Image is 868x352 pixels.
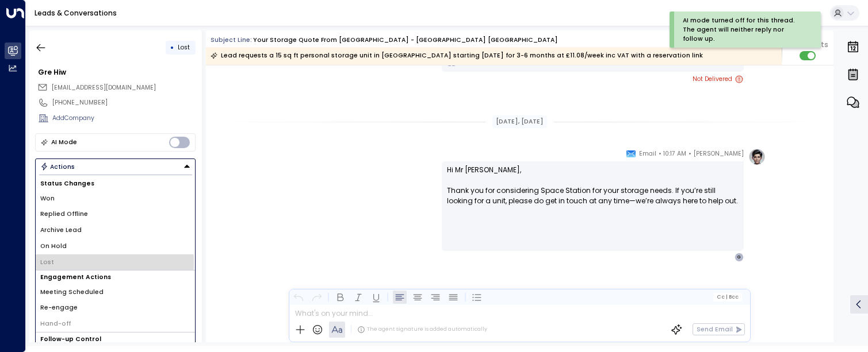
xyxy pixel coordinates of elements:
[310,290,324,304] button: Redo
[40,319,71,328] span: Hand-off
[713,293,742,301] button: Cc|Bcc
[52,114,196,123] div: AddCompany
[40,226,82,235] span: Archive Lead
[211,50,703,61] div: Lead requests a 15 sq ft personal storage unit in [GEOGRAPHIC_DATA] starting [DATE] for 3-6 month...
[38,67,196,78] div: Gre Hiw
[40,303,78,312] span: Re-engage
[52,83,156,92] span: greghowell23@gmail.com
[748,148,766,165] img: profile-logo.png
[211,36,252,44] span: Subject Line:
[40,288,104,297] span: Meeting Scheduled
[726,294,728,300] span: |
[35,8,117,18] a: Leads & Conversations
[40,242,67,251] span: On Hold
[36,332,195,346] h1: Follow-up Control
[178,43,190,52] span: Lost
[694,148,744,160] span: [PERSON_NAME]
[40,194,55,203] span: Won
[52,83,156,92] span: [EMAIL_ADDRESS][DOMAIN_NAME]
[447,165,739,216] p: Hi Mr [PERSON_NAME], Thank you for considering Space Station for your storage needs. If you’re st...
[689,148,691,160] span: •
[40,163,75,171] div: Actions
[35,158,196,175] div: Button group with a nested menu
[717,294,739,300] span: Cc Bcc
[663,148,686,160] span: 10:17 AM
[639,148,656,160] span: Email
[292,290,306,304] button: Undo
[40,258,54,267] span: Lost
[35,158,196,175] button: Actions
[659,148,661,160] span: •
[735,253,744,262] div: G
[40,210,88,219] span: Replied Offline
[52,98,196,107] div: [PHONE_NUMBER]
[253,36,558,45] div: Your storage quote from [GEOGRAPHIC_DATA] - [GEOGRAPHIC_DATA] [GEOGRAPHIC_DATA]
[51,137,77,148] div: AI Mode
[492,115,547,128] div: [DATE], [DATE]
[357,326,487,334] div: The agent signature is added automatically
[693,74,744,85] span: Not Delivered
[683,16,804,43] div: AI mode turned off for this thread. The agent will neither reply nor follow up.
[36,177,195,190] h1: Status Changes
[36,270,195,284] h1: Engagement Actions
[170,40,174,55] div: •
